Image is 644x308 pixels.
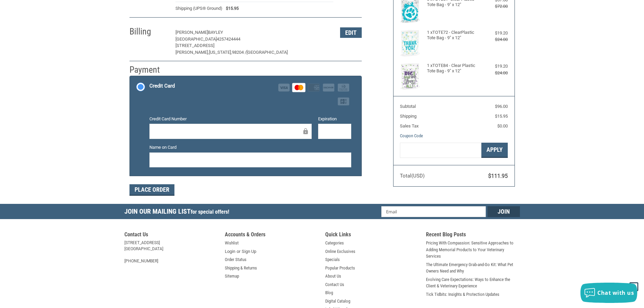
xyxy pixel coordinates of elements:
[124,204,233,221] h5: Join Our Mailing List
[225,256,246,263] a: Order Status
[129,64,169,75] h2: Payment
[400,133,423,138] a: Coupon Code
[495,104,508,109] span: $96.00
[225,231,319,240] h5: Accounts & Orders
[426,276,520,289] a: Evolving Care Expectations: Ways to Enhance the Client & Veterinary Experience
[149,144,351,151] label: Name on Card
[191,209,229,215] span: for special offers!
[325,289,333,296] a: Blog
[208,30,223,35] span: Bayley
[175,37,217,42] span: [GEOGRAPHIC_DATA]
[225,265,257,271] a: Shipping & Returns
[481,30,508,37] div: $19.20
[222,5,239,12] span: $15.95
[495,114,508,119] span: $15.95
[580,283,637,303] button: Chat with us
[427,63,479,74] h4: 1 x TOTE84 - Clear Plastic Tote Bag - 9" x 12"
[481,70,508,76] div: $24.00
[481,143,508,158] button: Apply
[175,43,214,48] span: [STREET_ADDRESS]
[129,184,174,196] button: Place Order
[426,261,520,275] a: The Ultimate Emergency Grab-and-Go Kit: What Pet Owners Need and Why
[225,248,235,255] a: Login
[497,123,508,128] span: $0.00
[217,37,240,42] span: 4257424444
[426,240,520,260] a: Pricing With Compassion: Sensitive Approaches to Adding Memorial Products to Your Veterinary Serv...
[426,291,499,298] a: Tick Tidbits: Insights & Protection Updates
[325,248,355,255] a: Online Exclusives
[129,26,169,37] h2: Billing
[325,256,340,263] a: Specials
[242,248,256,255] a: Sign Up
[175,5,222,12] span: Shipping (UPS® Ground)
[175,50,209,55] span: [PERSON_NAME],
[232,50,246,55] span: 98204 /
[325,298,350,305] a: Digital Catalog
[225,240,239,246] a: Wishlist
[124,231,218,240] h5: Contact Us
[246,50,288,55] span: [GEOGRAPHIC_DATA]
[325,265,355,271] a: Popular Products
[481,36,508,43] div: $24.00
[400,114,416,119] span: Shipping
[209,50,232,55] span: [US_STATE],
[400,104,416,109] span: Subtotal
[325,240,344,246] a: Categories
[225,273,239,280] a: Sitemap
[381,206,486,217] input: Email
[481,3,508,10] div: $72.00
[487,206,520,217] input: Join
[149,80,175,92] div: Credit Card
[400,143,481,158] input: Gift Certificate or Coupon Code
[325,273,341,280] a: About Us
[318,116,351,122] label: Expiration
[340,27,362,38] button: Edit
[427,30,479,41] h4: 1 x TOTE72 - ClearPlastic Tote Bag - 9" x 12"
[124,240,218,264] address: [STREET_ADDRESS] [GEOGRAPHIC_DATA] [PHONE_NUMBER]
[325,231,419,240] h5: Quick Links
[233,248,244,255] span: or
[400,123,419,128] span: Sales Tax
[149,116,312,122] label: Credit Card Number
[488,173,508,179] span: $111.95
[481,63,508,70] div: $19.20
[175,30,208,35] span: [PERSON_NAME]
[426,231,520,240] h5: Recent Blog Posts
[597,289,634,297] span: Chat with us
[325,281,344,288] a: Contact Us
[400,173,425,179] span: Total (USD)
